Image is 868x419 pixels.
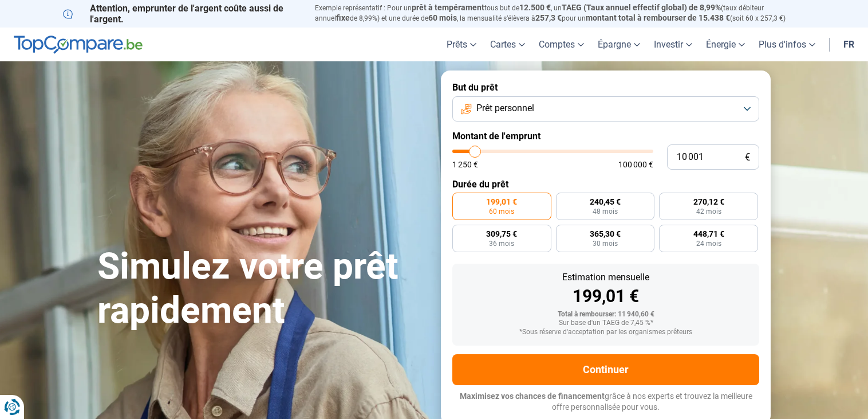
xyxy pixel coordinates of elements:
[97,245,427,333] h1: Simulez votre prêt rapidement
[693,230,724,238] span: 448,71 €
[461,288,750,305] div: 199,01 €
[486,198,517,206] span: 199,01 €
[745,152,750,162] span: €
[461,328,750,336] div: *Sous réserve d'acceptation par les organismes prêteurs
[696,208,721,215] span: 42 mois
[460,391,605,401] span: Maximisez vos chances de financement
[693,198,724,206] span: 270,12 €
[452,179,759,190] label: Durée du prêt
[452,96,759,122] button: Prêt personnel
[647,28,699,61] a: Investir
[452,160,478,169] span: 1 250 €
[532,28,591,61] a: Comptes
[452,354,759,385] button: Continuer
[428,13,457,22] span: 60 mois
[14,36,143,54] img: TopCompare
[452,131,759,142] label: Montant de l'emprunt
[590,230,621,238] span: 365,30 €
[461,319,750,327] div: Sur base d'un TAEG de 7,45 %*
[586,13,730,22] span: montant total à rembourser de 15.438 €
[412,3,484,12] span: prêt à tempérament
[590,198,621,206] span: 240,45 €
[752,28,822,61] a: Plus d'infos
[593,240,618,247] span: 30 mois
[452,391,759,413] p: grâce à nos experts et trouvez la meilleure offre personnalisée pour vous.
[489,208,514,215] span: 60 mois
[486,230,517,238] span: 309,75 €
[336,13,350,22] span: fixe
[593,208,618,215] span: 48 mois
[519,3,551,12] span: 12.500 €
[699,28,752,61] a: Énergie
[483,28,532,61] a: Cartes
[489,240,514,247] span: 36 mois
[535,13,562,22] span: 257,3 €
[837,28,861,61] a: fr
[461,311,750,319] div: Total à rembourser: 11 940,60 €
[696,240,721,247] span: 24 mois
[476,102,534,115] span: Prêt personnel
[562,3,721,12] span: TAEG (Taux annuel effectif global) de 8,99%
[591,28,647,61] a: Épargne
[618,160,653,169] span: 100 000 €
[440,28,483,61] a: Prêts
[315,3,805,24] p: Exemple représentatif : Pour un tous but de , un (taux débiteur annuel de 8,99%) et une durée de ...
[63,3,301,25] p: Attention, emprunter de l'argent coûte aussi de l'argent.
[461,273,750,282] div: Estimation mensuelle
[452,82,759,93] label: But du prêt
